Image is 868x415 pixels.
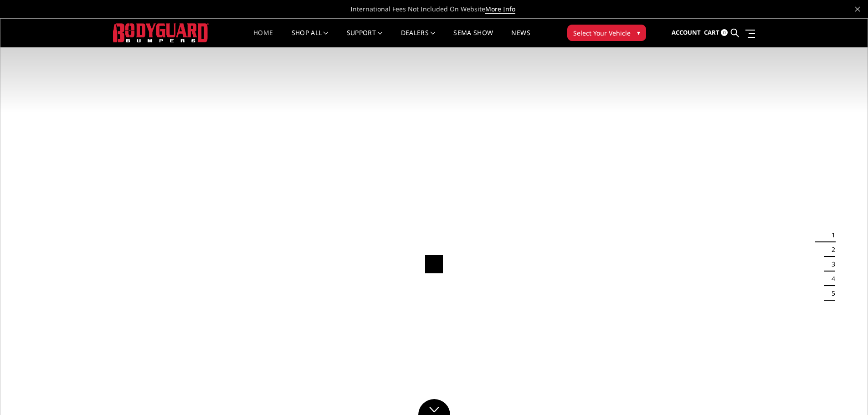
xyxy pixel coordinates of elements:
a: Support [347,30,383,47]
a: Cart 0 [704,20,728,45]
span: Account [672,28,701,36]
a: shop all [292,30,329,47]
span: 0 [721,29,728,36]
a: Click to Down [418,399,450,415]
a: Dealers [401,30,436,47]
span: Cart [704,28,719,36]
button: 1 of 5 [826,228,835,242]
button: 3 of 5 [826,257,835,272]
span: Select Your Vehicle [573,28,631,38]
a: Home [253,30,273,47]
button: Select Your Vehicle [567,25,646,41]
button: 4 of 5 [826,272,835,286]
button: 5 of 5 [826,286,835,301]
img: BODYGUARD BUMPERS [113,23,209,42]
button: 2 of 5 [826,242,835,257]
a: SEMA Show [453,30,493,47]
span: ▾ [637,28,640,37]
a: Account [672,20,701,45]
a: More Info [485,5,515,14]
a: News [511,30,530,47]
